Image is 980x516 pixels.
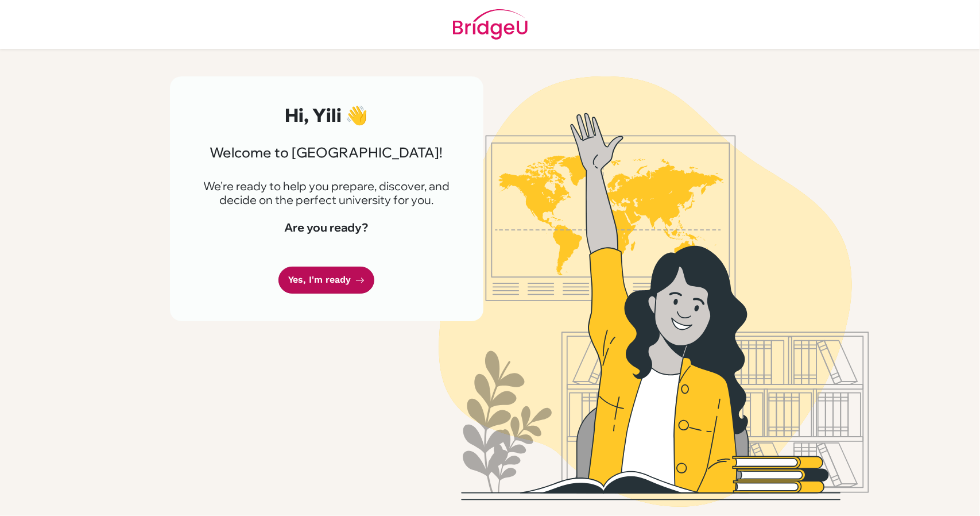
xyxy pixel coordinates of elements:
[197,179,456,207] p: We're ready to help you prepare, discover, and decide on the perfect university for you.
[278,267,374,294] a: Yes, I'm ready
[197,104,456,126] h2: Hi, Yili 👋
[197,144,456,161] h3: Welcome to [GEOGRAPHIC_DATA]!
[197,221,456,234] h4: Are you ready?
